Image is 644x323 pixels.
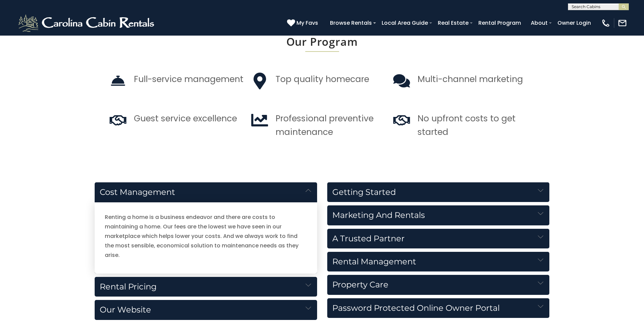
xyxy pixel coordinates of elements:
img: down-arrow-card.svg [306,305,311,311]
h2: Our Program [109,36,535,48]
img: down-arrow-card.svg [538,257,543,263]
h5: Password Protected Online Owner Portal [327,298,550,318]
img: down-arrow-card.svg [538,211,543,216]
p: No upfront costs to get started [418,112,516,139]
h5: Cost Management [95,182,317,202]
img: down-arrow-card.svg [306,282,311,288]
h5: Rental Management [327,252,550,271]
p: Top quality homecare [276,73,369,86]
a: Real Estate [434,17,472,29]
a: About [527,17,551,29]
img: down-arrow-card.svg [306,188,311,193]
a: Local Area Guide [378,17,431,29]
img: down-arrow-card.svg [538,280,543,286]
a: My Favs [287,19,320,27]
img: phone-regular-white.png [601,18,611,28]
p: Professional preventive maintenance [276,112,374,139]
img: down-arrow-card.svg [538,304,543,309]
h5: Our Website [95,300,317,320]
p: Renting a home is a business endeavor and there are costs to maintaining a home. Our fees are the... [105,213,307,260]
a: Owner Login [554,17,594,29]
img: down-arrow-card.svg [538,234,543,240]
p: Multi-channel marketing [418,73,523,86]
h5: A Trusted Partner [327,229,550,248]
a: Browse Rentals [327,17,375,29]
img: down-arrow-card.svg [538,188,543,193]
h5: Marketing and Rentals [327,205,550,225]
h5: Rental Pricing [95,277,317,297]
img: mail-regular-white.png [618,18,627,28]
h5: Getting Started [327,182,550,202]
a: Rental Program [475,17,524,29]
h5: Property Care [327,275,550,295]
p: Full-service management [134,73,243,86]
p: Guest service excellence [134,112,237,125]
img: White-1-2.png [17,13,157,33]
span: My Favs [296,19,318,27]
